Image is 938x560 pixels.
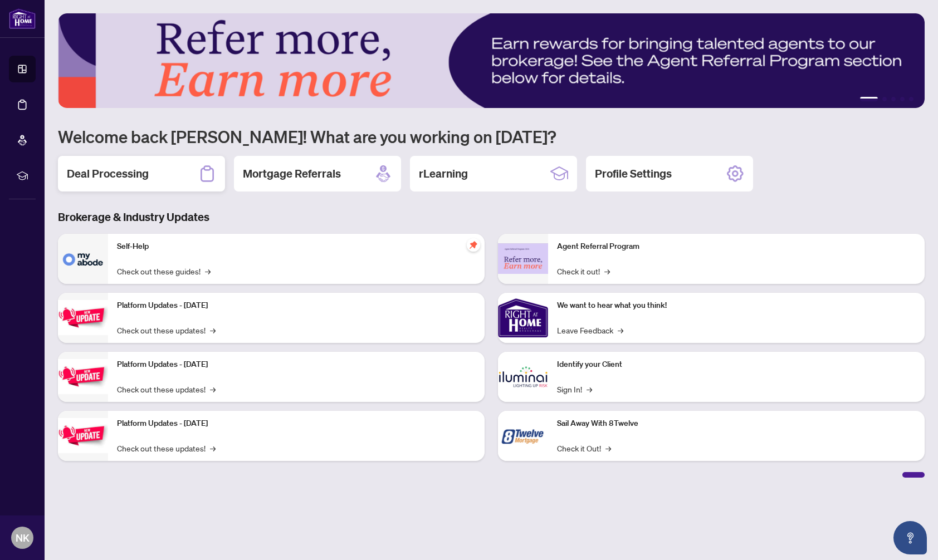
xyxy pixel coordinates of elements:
[117,324,216,336] a: Check out these updates!→
[557,417,916,430] p: Sail Away With 8Twelve
[587,383,592,395] span: →
[900,97,905,101] button: 4
[117,417,476,430] p: Platform Updates - [DATE]
[557,240,916,253] p: Agent Referral Program
[205,265,211,277] span: →
[117,299,476,312] p: Platform Updates - [DATE]
[498,352,548,402] img: Identify your Client
[557,299,916,312] p: We want to hear what you think!
[498,293,548,343] img: We want to hear what you think!
[557,358,916,371] p: Identify your Client
[58,13,925,108] img: Slide 0
[16,530,30,546] span: NK
[419,166,468,181] h2: rLearning
[605,442,611,454] span: →
[498,411,548,461] img: Sail Away With 8Twelve
[557,383,592,395] a: Sign In!→
[58,234,108,284] img: Self-Help
[58,300,108,335] img: Platform Updates - July 21, 2025
[210,383,216,395] span: →
[893,521,927,554] button: Open asap
[117,442,216,454] a: Check out these updates!→
[467,238,480,252] span: pushpin
[882,97,887,101] button: 2
[58,209,925,225] h3: Brokerage & Industry Updates
[58,418,108,453] img: Platform Updates - June 23, 2025
[117,383,216,395] a: Check out these updates!→
[58,126,925,147] h1: Welcome back [PERSON_NAME]! What are you working on [DATE]?
[557,442,611,454] a: Check it Out!→
[117,265,211,277] a: Check out these guides!→
[498,243,548,274] img: Agent Referral Program
[595,166,672,181] h2: Profile Settings
[557,324,623,336] a: Leave Feedback→
[604,265,610,277] span: →
[117,240,476,253] p: Self-Help
[860,97,878,101] button: 1
[210,442,216,454] span: →
[117,358,476,371] p: Platform Updates - [DATE]
[891,97,896,101] button: 3
[9,8,36,29] img: logo
[58,359,108,394] img: Platform Updates - July 8, 2025
[557,265,610,277] a: Check it out!→
[909,97,913,101] button: 5
[67,166,149,181] h2: Deal Processing
[618,324,623,336] span: →
[243,166,341,181] h2: Mortgage Referrals
[210,324,216,336] span: →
